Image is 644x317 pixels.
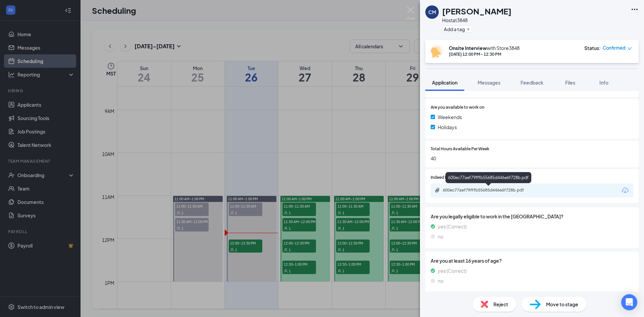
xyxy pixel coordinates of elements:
span: Weekends [438,113,462,121]
span: Feedback [521,80,543,86]
svg: Ellipses [631,5,639,13]
div: with Store3848 [449,45,520,51]
div: Open Intercom Messenger [621,294,637,310]
button: PlusAdd a tag [442,25,472,33]
span: Application [432,80,458,86]
span: Info [599,80,608,86]
div: CM [428,9,436,15]
div: [DATE] 12:00 PM - 12:30 PM [449,51,520,57]
span: yes (Correct) [438,267,467,274]
svg: Download [621,187,629,195]
div: 600ec77aef79fffb55685d446e6f728b.pdf [443,188,537,193]
svg: Plus [466,27,470,31]
span: Move to stage [546,301,578,308]
span: yes (Correct) [438,223,467,230]
span: no [438,233,443,240]
div: Host at 3848 [442,17,512,23]
span: down [627,46,632,51]
span: Indeed Resume [431,174,460,181]
span: Total Hours Available Per Week [431,146,489,152]
div: Status : [584,45,601,51]
span: Are you legally eligible to work in the [GEOGRAPHIC_DATA]? [431,213,633,220]
b: Onsite Interview [449,45,487,51]
span: no [438,277,443,284]
svg: Paperclip [435,188,440,193]
span: Reject [493,301,508,308]
span: Files [565,80,575,86]
span: Are you at least 16 years of age? [431,257,633,264]
div: 600ec77aef79fffb55685d446e6f728b.pdf [445,172,531,183]
span: Are you available to work on [431,104,484,111]
span: Confirmed [603,45,626,51]
span: 40 [431,155,633,162]
span: Messages [478,80,500,86]
span: Holidays [438,123,457,131]
a: Paperclip600ec77aef79fffb55685d446e6f728b.pdf [435,188,543,194]
h1: [PERSON_NAME] [442,5,512,17]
